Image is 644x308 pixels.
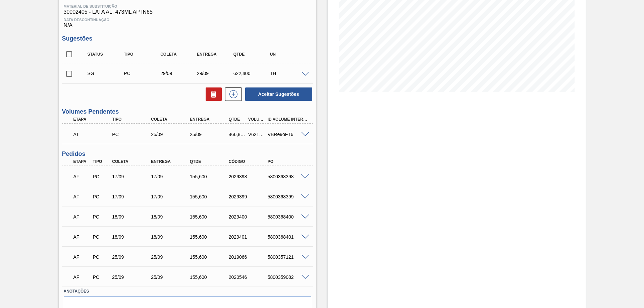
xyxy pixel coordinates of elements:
[110,174,154,179] div: 17/09/2025
[62,150,313,158] h3: Pedidos
[266,274,310,280] div: 5800359082
[188,214,232,220] div: 155,600
[149,254,193,260] div: 25/09/2025
[91,194,111,199] div: Pedido de Compra
[245,87,312,101] button: Aceitar Sugestões
[110,117,154,122] div: Tipo
[195,52,236,57] div: Entrega
[110,214,154,220] div: 18/09/2025
[62,15,313,28] div: N/A
[227,254,271,260] div: 2019066
[72,189,92,204] div: Aguardando Faturamento
[73,214,90,220] p: AF
[149,132,193,137] div: 25/09/2025
[149,194,193,199] div: 17/09/2025
[227,174,271,179] div: 2029398
[73,132,114,137] p: AT
[110,234,154,240] div: 18/09/2025
[266,159,310,164] div: PO
[188,254,232,260] div: 155,600
[188,117,232,122] div: Entrega
[268,71,309,76] div: TH
[242,87,313,102] div: Aceitar Sugestões
[72,159,92,164] div: Etapa
[62,35,313,42] h3: Sugestões
[149,174,193,179] div: 17/09/2025
[62,108,313,115] h3: Volumes Pendentes
[232,52,272,57] div: Qtde
[91,274,111,280] div: Pedido de Compra
[202,87,222,101] div: Excluir Sugestões
[188,132,232,137] div: 25/09/2025
[73,274,90,280] p: AF
[122,71,163,76] div: Pedido de Compra
[266,214,310,220] div: 5800368400
[188,174,232,179] div: 155,600
[86,52,126,57] div: Status
[188,194,232,199] div: 155,600
[159,52,199,57] div: Coleta
[188,234,232,240] div: 155,600
[110,159,154,164] div: Coleta
[72,169,92,184] div: Aguardando Faturamento
[72,270,92,285] div: Aguardando Faturamento
[73,174,90,179] p: AF
[149,274,193,280] div: 25/09/2025
[110,254,154,260] div: 25/09/2025
[247,132,267,137] div: V621694
[73,194,90,199] p: AF
[73,254,90,260] p: AF
[266,254,310,260] div: 5800357121
[91,214,111,220] div: Pedido de Compra
[159,71,199,76] div: 29/09/2025
[188,274,232,280] div: 155,600
[232,71,272,76] div: 622,400
[227,194,271,199] div: 2029399
[110,274,154,280] div: 25/09/2025
[73,234,90,240] p: AF
[149,234,193,240] div: 18/09/2025
[266,194,310,199] div: 5800368399
[227,274,271,280] div: 2020546
[188,159,232,164] div: Qtde
[72,117,115,122] div: Etapa
[86,71,126,76] div: Sugestão Criada
[227,234,271,240] div: 2029401
[247,117,267,122] div: Volume Portal
[266,132,310,137] div: VBRe9oFT6
[149,214,193,220] div: 18/09/2025
[266,234,310,240] div: 5800368401
[110,132,154,137] div: Pedido de Compra
[91,234,111,240] div: Pedido de Compra
[64,4,311,8] span: Material de Substituição
[222,87,242,101] div: Nova sugestão
[91,174,111,179] div: Pedido de Compra
[268,52,309,57] div: UN
[64,287,311,296] label: Anotações
[64,18,311,22] span: Data Descontinuação
[266,174,310,179] div: 5800368398
[227,117,247,122] div: Qtde
[91,159,111,164] div: Tipo
[149,117,193,122] div: Coleta
[227,132,247,137] div: 466,800
[72,209,92,224] div: Aguardando Faturamento
[227,214,271,220] div: 2029400
[122,52,163,57] div: Tipo
[72,127,115,142] div: Aguardando Informações de Transporte
[195,71,236,76] div: 29/09/2025
[227,159,271,164] div: Código
[91,254,111,260] div: Pedido de Compra
[64,9,311,15] span: 30002405 - LATA AL. 473ML AP IN65
[266,117,310,122] div: Id Volume Interno
[72,230,92,244] div: Aguardando Faturamento
[149,159,193,164] div: Entrega
[72,250,92,264] div: Aguardando Faturamento
[110,194,154,199] div: 17/09/2025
